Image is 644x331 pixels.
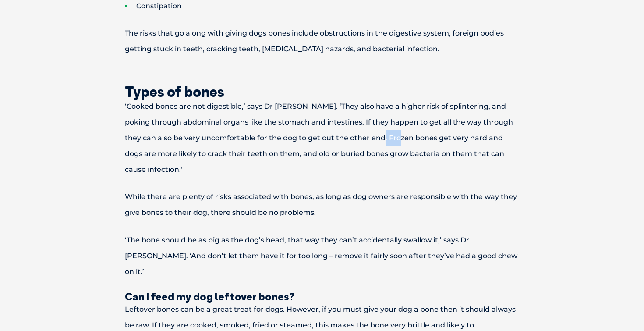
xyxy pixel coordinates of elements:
[94,99,550,178] p: ‘Cooked bones are not digestible,’ says Dr [PERSON_NAME]. ‘They also have a higher risk of splint...
[94,25,550,57] p: The risks that go along with giving dogs bones include obstructions in the digestive system, fore...
[94,291,550,302] h3: Can I feed my dog leftover bones?
[94,189,550,221] p: While there are plenty of risks associated with bones, as long as dog owners are responsible with...
[94,232,550,280] p: ‘The bone should be as big as the dog’s head, that way they can’t accidentally swallow it,’ says ...
[94,85,550,99] h2: Types of bones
